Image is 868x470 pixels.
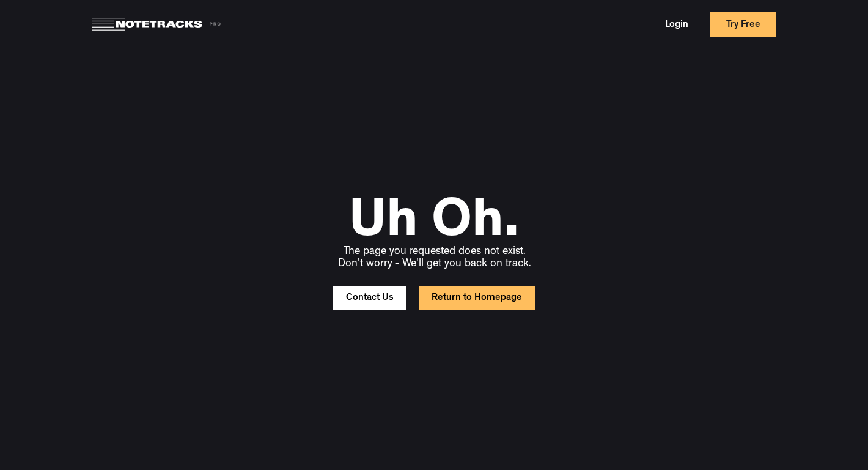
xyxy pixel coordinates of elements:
[333,246,535,270] div: The page you requested does not exist. Don't worry - We'll get you back on track.
[710,12,776,37] a: Try Free
[333,286,406,310] a: Contact Us
[419,286,535,310] a: Return to Homepage
[349,191,520,234] h2: Uh Oh.
[649,12,704,37] a: Login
